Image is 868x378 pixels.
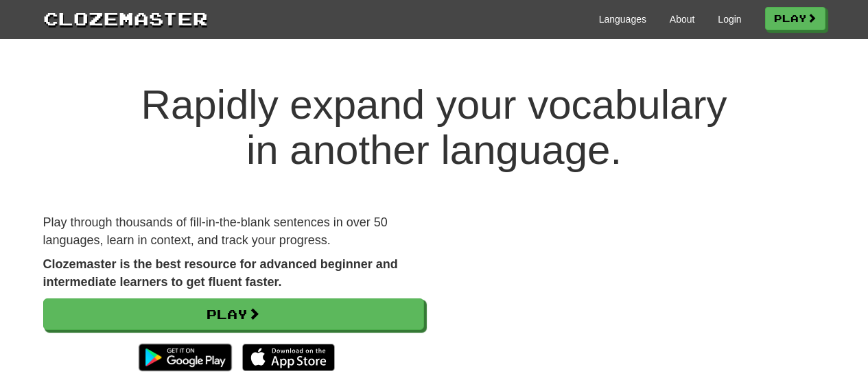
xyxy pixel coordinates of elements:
a: About [670,12,695,26]
img: Download_on_the_App_Store_Badge_US-UK_135x40-25178aeef6eb6b83b96f5f2d004eda3bffbb37122de64afbaef7... [242,344,335,371]
strong: Clozemaster is the best resource for advanced beginner and intermediate learners to get fluent fa... [43,257,398,289]
img: Get it on Google Play [132,337,238,378]
a: Clozemaster [43,5,208,31]
a: Play [765,7,825,30]
a: Play [43,298,424,330]
p: Play through thousands of fill-in-the-blank sentences in over 50 languages, learn in context, and... [43,214,424,249]
a: Languages [599,12,646,26]
a: Login [718,12,741,26]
